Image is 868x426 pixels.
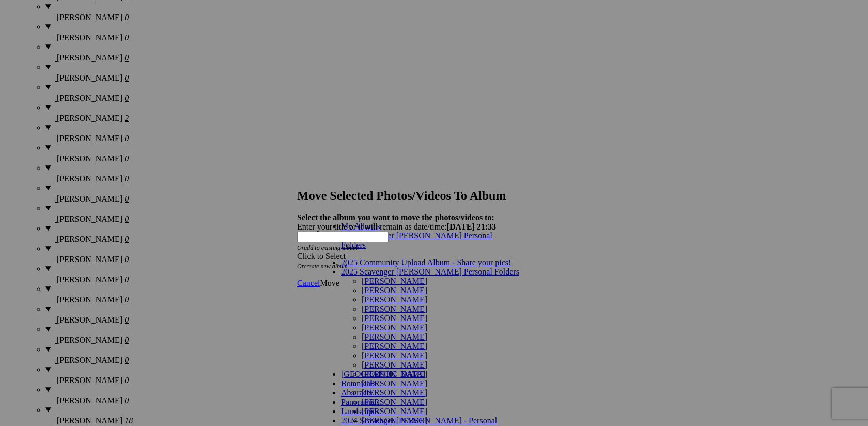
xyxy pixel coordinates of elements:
span: Click to Select [297,252,346,261]
h2: Move Selected Photos/Videos To Album [297,189,571,203]
b: [DATE] 21:33 [447,222,496,231]
a: Cancel [297,279,320,287]
i: Or [297,263,348,270]
div: Enter your title or it will remain as date/time: [297,222,571,232]
a: add to existing album [304,244,358,251]
span: Move [320,279,339,287]
a: create new album [304,263,348,270]
i: Or [297,244,358,251]
strong: Select the album you want to move the photos/videos to: [297,213,494,222]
